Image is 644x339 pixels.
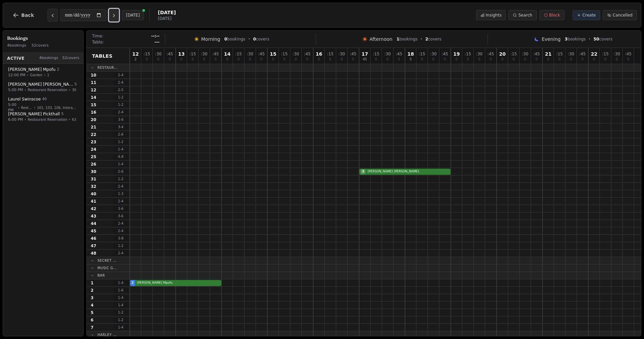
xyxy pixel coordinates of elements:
[144,52,150,56] span: : 15
[283,58,285,61] span: 0
[97,258,117,263] span: Secret ...
[579,52,586,56] span: : 45
[154,39,159,45] span: ---
[421,58,423,61] span: 0
[113,236,129,241] span: 3 - 8
[565,36,586,42] span: bookings
[91,236,96,241] span: 46
[91,139,96,145] span: 23
[476,52,482,56] span: : 30
[539,10,564,20] button: Block
[109,9,119,22] button: Next day
[603,10,637,20] button: Cancelled
[91,310,93,315] span: 5
[62,55,79,61] span: 52 covers
[91,124,96,130] span: 21
[113,169,129,174] span: 2 - 6
[92,33,103,39] span: Time:
[113,251,129,256] span: 2 - 4
[91,154,96,160] span: 25
[568,52,574,56] span: : 30
[91,243,96,249] span: 47
[151,33,159,39] span: --:--
[453,52,460,56] span: 19
[18,105,20,110] span: •
[549,12,560,18] span: Block
[593,58,595,61] span: 0
[212,52,219,56] span: : 45
[113,80,129,85] span: 2 - 4
[8,96,41,102] span: Laurel Swinscoe
[75,82,77,87] span: 5
[113,243,129,248] span: 1 - 2
[91,95,96,100] span: 14
[91,295,93,301] span: 3
[407,52,414,56] span: 18
[425,37,428,41] span: 2
[565,37,567,41] span: 3
[113,147,129,152] span: 1 - 4
[113,317,129,322] span: 1 - 2
[237,58,239,61] span: 0
[419,52,425,56] span: : 15
[260,58,262,61] span: 0
[30,73,42,78] span: Garden
[136,281,220,285] span: [PERSON_NAME] Mpofu
[91,199,96,204] span: 41
[132,52,139,56] span: 12
[113,206,129,211] span: 3 - 6
[396,52,402,56] span: : 45
[373,52,379,56] span: : 15
[602,52,609,56] span: : 15
[91,214,96,219] span: 43
[524,58,526,61] span: 0
[341,58,343,61] span: 0
[28,117,67,122] span: Restaurant Reservation
[113,214,129,219] span: 3 - 6
[21,13,34,18] span: Back
[556,52,563,56] span: : 15
[327,52,333,56] span: : 15
[508,10,536,20] button: Search
[97,332,117,337] span: Harley ...
[604,58,606,61] span: 0
[8,102,17,113] span: 5:00 PM
[490,58,492,61] span: 0
[253,37,256,41] span: 0
[91,221,96,226] span: 44
[91,288,93,293] span: 2
[582,12,596,18] span: Create
[92,39,104,45] span: Table:
[113,95,129,100] span: 1 - 2
[541,36,560,43] span: Evening
[361,169,365,174] span: 5
[44,73,46,78] span: •
[189,52,196,56] span: : 15
[370,36,392,43] span: Afternoon
[627,58,629,61] span: 0
[158,9,176,16] span: [DATE]
[39,55,58,61] span: 4 bookings
[272,58,274,61] span: 0
[478,58,480,61] span: 0
[614,52,620,56] span: : 30
[226,58,228,61] span: 0
[91,184,96,189] span: 32
[8,82,73,87] span: [PERSON_NAME] [PERSON_NAME]
[7,35,79,41] h3: Bookings
[339,52,345,56] span: : 30
[113,132,129,137] span: 2 - 6
[135,58,137,61] span: 2
[113,102,129,107] span: 1 - 2
[518,12,532,18] span: Search
[7,7,39,23] button: Back
[91,162,96,167] span: 26
[91,317,93,323] span: 6
[545,52,551,56] span: 21
[625,52,632,56] span: : 45
[91,132,96,137] span: 22
[522,52,528,56] span: : 30
[329,58,331,61] span: 0
[4,94,82,116] button: Laurel Swinscoe405:00 PM•Restaurant Reservation•101, 103, 106, Interactive Darts, 104, 102, Pool ...
[158,16,176,21] span: [DATE]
